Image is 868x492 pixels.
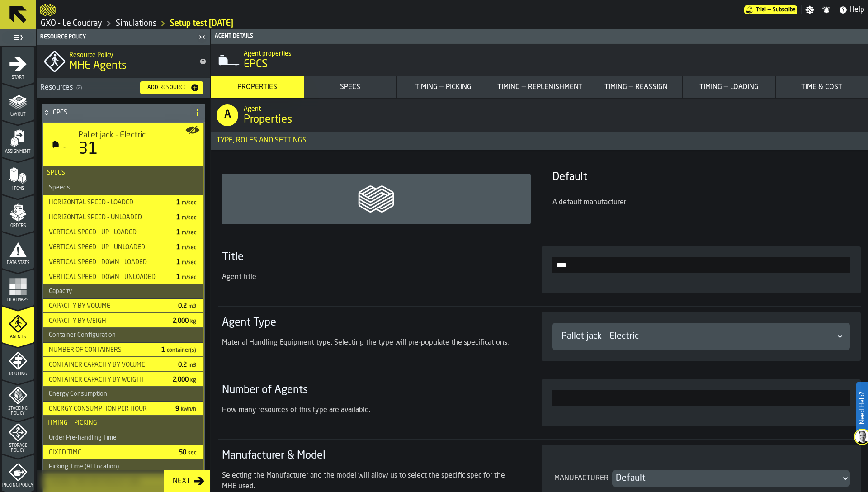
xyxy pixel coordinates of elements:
div: Timing — Reassign [594,82,679,93]
span: 1 [161,347,198,353]
h2: Sub Title [244,48,864,57]
span: m/sec [182,200,196,206]
div: StatList-item-Capacity by volume [43,299,203,313]
span: ( 2 ) [76,85,82,91]
span: m/sec [182,215,196,221]
div: Manufacturer [552,473,610,484]
span: m3 [189,304,196,309]
div: StatList-item-Number of Containers [43,343,203,357]
label: input-value- [552,257,850,273]
li: menu Layout [2,84,34,120]
h3: title-section-Order Pre-handling Time [43,430,203,445]
label: button-toggle-Help [835,5,868,15]
div: ManufacturerDropdownMenuValue-default [552,463,850,487]
div: A default manufacturer [552,197,861,208]
div: StatList-item-Vertical Speed - Up - Loaded [43,225,203,239]
span: Trial [756,7,766,13]
span: m/sec [182,245,196,251]
div: Picking Time (At Location) [43,463,124,470]
span: 1 [176,199,198,206]
span: Picking Policy [2,483,34,488]
div: Agent title [222,272,520,283]
div: Vertical Speed - Up - Loaded [45,229,169,236]
h3: title-section-Speeds [43,180,203,195]
span: 50 [179,449,198,456]
span: kg [190,319,196,324]
button: button-Timing — Reassign [590,76,683,98]
span: EPCS [244,57,268,72]
div: Fixed time [45,449,172,456]
li: menu Items [2,158,34,194]
h3: title-section-Type, Roles and Settings [211,132,868,150]
div: Menu Subscription [744,5,797,14]
div: title-EPCS [211,44,868,76]
h4: Default [552,170,861,194]
h3: Agent Type [222,316,520,330]
div: Vertical Speed - Down - Unloaded [45,274,169,281]
label: button-toggle-Toggle Full Menu [2,31,34,44]
label: button-toggle-Show on Map [185,123,200,137]
div: DropdownMenuValue-default [616,472,838,485]
span: — [768,7,771,13]
span: Items [2,186,34,191]
a: link-to-/wh/i/efd9e906-5eb9-41af-aac9-d3e075764b8d [41,19,102,28]
div: StatList-item-Vertical Speed - Down - Unloaded [43,270,203,284]
div: Speeds [43,184,75,191]
div: EPCS [42,104,187,122]
h3: Manufacturer & Model [222,449,520,463]
div: Capacity [43,288,77,295]
li: menu Heatmaps [2,269,34,305]
h3: title-section-Container Configuration [43,328,203,343]
div: Energy Consumption [43,390,113,397]
div: Capacity by volume [45,303,171,310]
div: Horizontal Speed - Unloaded [45,214,169,221]
span: 2,000 [173,318,198,324]
div: Timing — Picking [401,82,486,93]
a: link-to-/wh/i/efd9e906-5eb9-41af-aac9-d3e075764b8d [116,19,156,28]
div: Resource Policy [38,34,196,40]
li: menu Agents [2,306,34,342]
div: StatList-item-Vertical Speed - Down - Loaded [43,255,203,269]
div: Vertical Speed - Down - Loaded [45,259,169,266]
a: link-to-/wh/i/efd9e906-5eb9-41af-aac9-d3e075764b8d/simulations/4aa79e1b-32a4-401a-b93f-133910d528c0 [170,19,233,28]
div: Energy Consumption Per Hour [45,405,168,412]
span: Assignment [2,149,34,154]
div: StatList-item-Energy Consumption Per Hour [43,402,203,416]
span: 0.2 [178,303,198,309]
div: StatList-item-Vertical Speed - Up - Unloaded [43,240,203,254]
div: Title [78,130,196,140]
button: button-Specs [304,76,397,98]
nav: Breadcrumb [40,18,864,29]
div: Vertical Speed - Up - Unloaded [45,244,169,251]
span: Start [2,75,34,80]
div: title-Properties [211,99,868,132]
button: button-Timing — Replenishment [490,76,590,98]
span: m/sec [182,260,196,265]
div: Resources [40,82,133,93]
header: Agent details [211,29,868,44]
span: 2,000 [173,377,198,383]
h3: title-section-Capacity [43,284,203,299]
span: Pallet jack - Electric [78,130,146,140]
button: button-Timing — Picking [397,76,490,98]
span: 0.2 [178,362,198,368]
div: StatList-item-Fixed time [43,445,203,459]
input: input-value- input-value- [552,257,850,273]
div: Horizontal Speed - Loaded [45,199,169,206]
div: Material Handling Equipment type. Selecting the type will pre-populate the specifications. [222,337,520,348]
h2: Sub Title [69,50,192,59]
span: Routing [2,372,34,377]
li: menu Stacking Policy [2,380,34,416]
span: Stacking Policy [2,406,34,416]
label: Need Help? [857,383,867,433]
span: m/sec [182,275,196,280]
button: button-Add Resource [140,81,203,94]
span: 1 [176,214,198,221]
div: Selecting the Manufacturer and the model will allow us to select the specific spec for the MHE used. [222,470,520,492]
div: Order Pre-handling Time [43,434,122,441]
header: Resource Policy [37,29,210,45]
span: Orders [2,223,34,228]
div: Container Capacity by Weight [45,376,165,383]
div: title-MHE Agents [37,45,210,78]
